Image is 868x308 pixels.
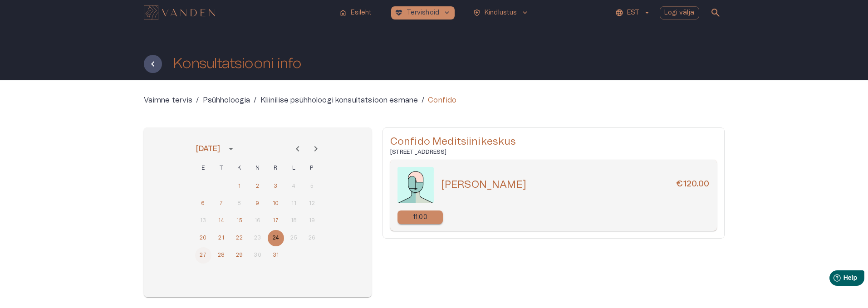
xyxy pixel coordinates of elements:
span: ecg_heart [395,9,403,17]
span: teisipäev [213,159,230,177]
span: esmaspäev [195,159,211,177]
button: Logi välja [660,6,699,20]
h1: Konsultatsiooni info [173,56,302,72]
button: 22 [231,230,248,246]
img: Vanden logo [144,5,215,20]
button: 14 [213,213,230,229]
button: 1 [231,178,248,195]
img: doctorPlaceholder-zWS651l2.jpeg [397,167,434,203]
h6: €120.00 [676,178,709,191]
span: keyboard_arrow_down [443,9,451,17]
button: EST [614,6,652,20]
button: 24 [268,230,284,246]
p: Tervishoid [407,8,440,18]
button: 31 [268,247,284,264]
span: search [710,7,721,18]
span: laupäev [286,159,302,177]
button: 28 [213,247,230,264]
button: calendar view is open, switch to year view [223,141,239,156]
h6: [STREET_ADDRESS] [390,148,717,156]
p: Esileht [351,8,372,18]
a: Navigate to homepage [144,6,332,19]
button: open search modal [706,4,725,22]
button: 9 [250,196,266,212]
button: 6 [195,196,211,212]
button: 17 [268,213,284,229]
p: / [422,95,424,106]
span: pühapäev [304,159,320,177]
span: health_and_safety [473,9,481,17]
button: 20 [195,230,211,246]
a: Select new timeslot for rescheduling [397,210,443,224]
button: 2 [250,178,266,195]
iframe: Help widget launcher [797,267,868,292]
p: 11:00 [413,213,427,222]
p: Confido [428,95,456,106]
div: [DATE] [196,143,221,154]
button: ecg_heartTervishoidkeyboard_arrow_down [391,6,455,20]
h5: [PERSON_NAME] [441,178,526,191]
p: Kindlustus [485,8,517,18]
button: Previous month [289,140,307,158]
button: 29 [231,247,248,264]
button: 7 [213,196,230,212]
span: home [339,9,347,17]
button: Next month [307,140,325,158]
span: reede [268,159,284,177]
p: EST [627,8,639,18]
div: 11:00 [397,210,443,224]
a: Vaimne tervis [144,95,193,106]
button: Tagasi [144,55,162,73]
p: Logi välja [664,8,695,18]
span: kolmapäev [231,159,248,177]
button: 15 [231,213,248,229]
a: Kliinilise psühholoogi konsultatsioon esmane [260,95,418,106]
a: Psühholoogia [203,95,250,106]
button: health_and_safetyKindlustuskeyboard_arrow_down [469,6,533,20]
span: keyboard_arrow_down [521,9,529,17]
button: 3 [268,178,284,195]
p: / [254,95,256,106]
h5: Confido Meditsiinikeskus [390,135,717,148]
span: neljapäev [250,159,266,177]
p: / [196,95,199,106]
button: homeEsileht [335,6,376,20]
button: 10 [268,196,284,212]
button: 27 [195,247,211,264]
button: 21 [213,230,230,246]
